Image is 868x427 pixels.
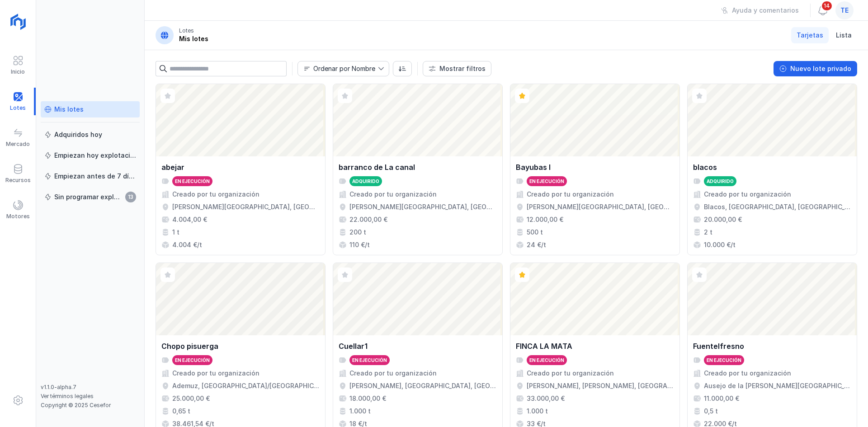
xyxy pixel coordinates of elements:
div: Recursos [5,177,31,184]
div: [PERSON_NAME][GEOGRAPHIC_DATA], [GEOGRAPHIC_DATA], [GEOGRAPHIC_DATA] [527,202,674,211]
div: 25.000,00 € [172,394,210,403]
div: Ayuda y comentarios [732,6,799,15]
div: Creado por tu organización [349,190,437,199]
span: Nombre [298,61,378,76]
div: Creado por tu organización [527,369,614,378]
a: Lista [830,27,857,43]
div: Creado por tu organización [704,190,791,199]
div: 33.000,00 € [527,394,565,403]
div: barranco de La canal [339,162,415,173]
span: Tarjetas [797,31,823,40]
span: 14 [821,0,833,11]
div: abejar [161,162,184,173]
div: Adquiridos hoy [54,130,102,139]
a: barranco de La canalAdquiridoCreado por tu organización[PERSON_NAME][GEOGRAPHIC_DATA], [GEOGRAPHI... [333,84,503,255]
div: 1.000 t [349,407,371,416]
div: Empiezan hoy explotación [54,151,136,160]
div: 200 t [349,228,366,237]
div: blacos [693,162,717,173]
div: En ejecución [352,357,387,363]
a: abejarEn ejecuciónCreado por tu organización[PERSON_NAME][GEOGRAPHIC_DATA], [GEOGRAPHIC_DATA], [G... [156,84,325,255]
div: 4.004,00 € [172,215,207,224]
div: 12.000,00 € [527,215,563,224]
div: En ejecución [529,357,564,363]
div: FINCA LA MATA [516,341,572,352]
button: Mostrar filtros [423,61,491,76]
div: Ordenar por Nombre [313,66,375,72]
div: 18.000,00 € [349,394,386,403]
span: te [840,6,849,15]
div: [PERSON_NAME], [PERSON_NAME], [GEOGRAPHIC_DATA], [GEOGRAPHIC_DATA] [527,381,674,390]
div: Creado por tu organización [704,369,791,378]
div: Mis lotes [54,105,84,114]
a: Tarjetas [791,27,829,43]
div: Mis lotes [179,34,208,43]
div: 0,65 t [172,407,190,416]
div: 1 t [172,228,179,237]
div: v1.1.0-alpha.7 [41,384,140,391]
div: 1.000 t [527,407,548,416]
div: 0,5 t [704,407,718,416]
div: Adquirido [707,178,734,184]
a: Empiezan antes de 7 días [41,168,140,184]
div: Chopo pisuerga [161,341,218,352]
span: 13 [125,192,136,202]
div: Inicio [11,68,25,75]
div: Mostrar filtros [439,64,486,73]
div: Ausejo de la [PERSON_NAME][GEOGRAPHIC_DATA], [GEOGRAPHIC_DATA], [GEOGRAPHIC_DATA] [704,381,851,390]
div: En ejecución [175,178,210,184]
img: logoRight.svg [7,10,29,33]
div: Creado por tu organización [172,190,259,199]
div: Adquirido [352,178,379,184]
div: 2 t [704,228,712,237]
div: 24 €/t [527,240,546,249]
div: 22.000,00 € [349,215,387,224]
a: Adquiridos hoy [41,127,140,143]
div: 4.004 €/t [172,240,202,249]
div: En ejecución [529,178,564,184]
button: Ayuda y comentarios [715,3,805,18]
div: 20.000,00 € [704,215,742,224]
div: [PERSON_NAME][GEOGRAPHIC_DATA], [GEOGRAPHIC_DATA], [GEOGRAPHIC_DATA], [GEOGRAPHIC_DATA], [GEOGRAP... [349,202,497,211]
div: 110 €/t [349,240,370,249]
a: Sin programar explotación13 [41,189,140,205]
div: Blacos, [GEOGRAPHIC_DATA], [GEOGRAPHIC_DATA], [GEOGRAPHIC_DATA] [704,202,851,211]
div: Bayubas I [516,162,551,173]
div: 11.000,00 € [704,394,739,403]
div: Creado por tu organización [172,369,259,378]
div: Cuellar1 [339,341,368,352]
div: Lotes [179,27,194,34]
a: Empiezan hoy explotación [41,147,140,164]
div: Motores [6,213,30,220]
a: Bayubas IEn ejecuciónCreado por tu organización[PERSON_NAME][GEOGRAPHIC_DATA], [GEOGRAPHIC_DATA],... [510,84,680,255]
div: Copyright © 2025 Cesefor [41,402,140,409]
a: Mis lotes [41,101,140,117]
div: Mercado [6,141,30,148]
div: En ejecución [707,357,741,363]
div: Nuevo lote privado [790,64,851,73]
a: Ver términos legales [41,393,94,399]
div: [PERSON_NAME], [GEOGRAPHIC_DATA], [GEOGRAPHIC_DATA], [GEOGRAPHIC_DATA] [349,381,497,390]
div: En ejecución [175,357,210,363]
div: Empiezan antes de 7 días [54,172,136,181]
div: 10.000 €/t [704,240,736,249]
div: Sin programar explotación [54,192,123,202]
span: Lista [836,31,852,40]
div: [PERSON_NAME][GEOGRAPHIC_DATA], [GEOGRAPHIC_DATA], [GEOGRAPHIC_DATA] [172,202,320,211]
div: Creado por tu organización [349,369,437,378]
div: Creado por tu organización [527,190,614,199]
div: Ademuz, [GEOGRAPHIC_DATA]/[GEOGRAPHIC_DATA], [GEOGRAPHIC_DATA], [GEOGRAPHIC_DATA] [172,381,320,390]
button: Nuevo lote privado [774,61,857,76]
div: 500 t [527,228,543,237]
a: blacosAdquiridoCreado por tu organizaciónBlacos, [GEOGRAPHIC_DATA], [GEOGRAPHIC_DATA], [GEOGRAPHI... [687,84,857,255]
div: Fuentelfresno [693,341,744,352]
